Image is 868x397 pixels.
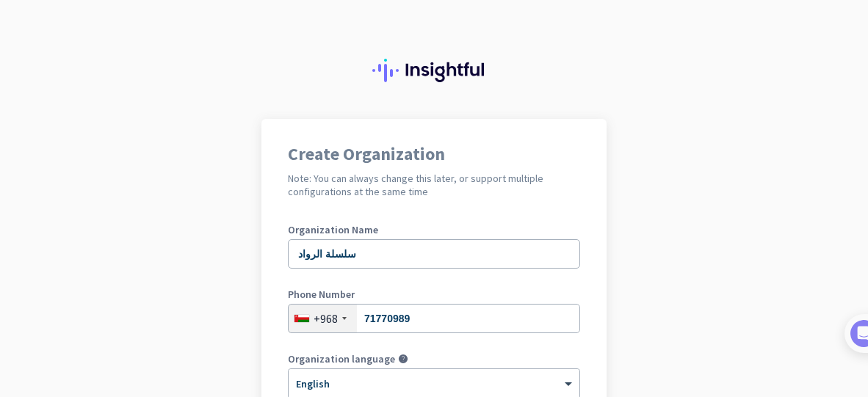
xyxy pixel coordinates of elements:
label: Organization Name [288,225,580,235]
input: What is the name of your organization? [288,239,580,269]
div: +968 [314,311,338,326]
label: Organization language [288,354,395,364]
i: help [398,354,408,364]
img: Insightful [372,59,496,82]
h2: Note: You can always change this later, or support multiple configurations at the same time [288,172,580,198]
input: 23 123456 [288,304,580,333]
label: Phone Number [288,289,580,299]
h1: Create Organization [288,145,580,163]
